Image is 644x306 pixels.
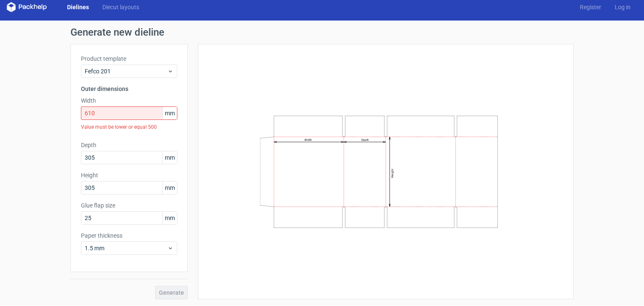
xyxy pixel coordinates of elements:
[573,3,608,11] a: Register
[81,120,177,134] div: Value must be lower or equal 500
[85,244,167,252] span: 1.5 mm
[81,141,177,149] label: Depth
[304,138,312,142] text: Width
[391,169,394,178] text: Height
[162,182,177,194] span: mm
[361,138,369,142] text: Depth
[96,3,146,11] a: Diecut layouts
[608,3,637,11] a: Log in
[60,3,96,11] a: Dielines
[81,54,177,63] label: Product template
[81,85,177,93] h3: Outer dimensions
[162,212,177,224] span: mm
[162,151,177,164] span: mm
[162,107,177,119] span: mm
[70,27,574,37] h1: Generate new dieline
[81,171,177,179] label: Height
[81,231,177,240] label: Paper thickness
[81,201,177,210] label: Glue flap size
[81,96,177,105] label: Width
[85,67,167,75] span: Fefco 201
